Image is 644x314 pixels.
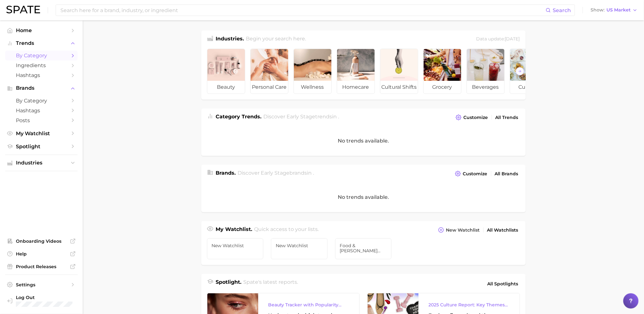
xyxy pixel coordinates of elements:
[276,243,323,248] span: New Watchlist
[294,49,332,94] a: wellness
[254,226,319,234] h2: Quick access to your lists.
[207,81,245,94] span: beauty
[246,35,306,44] h2: Begin your search here.
[5,106,78,115] a: Hashtags
[5,142,78,151] a: Spotlight
[294,81,331,94] span: wellness
[424,81,461,94] span: grocery
[463,171,488,177] span: Customize
[493,170,520,178] a: All Brands
[60,5,546,16] input: Search here for a brand, industry, or ingredient
[216,114,262,120] span: Category Trends .
[16,282,67,288] span: Settings
[553,7,571,13] span: Search
[251,81,288,94] span: personal care
[16,160,67,166] span: Industries
[16,72,67,78] span: Hashtags
[16,251,67,257] span: Help
[476,35,520,44] div: Data update: [DATE]
[486,226,520,234] a: All Watchlists
[335,238,392,259] a: Food & [PERSON_NAME] Brands
[5,293,78,309] a: Log out. Currently logged in with e-mail jhayes@hunterpr.com.
[337,49,375,94] a: homecare
[201,126,526,156] div: No trends available.
[516,67,524,75] button: Scroll Right
[5,83,78,93] button: Brands
[510,49,548,94] a: culinary
[16,295,73,300] span: Log Out
[207,49,245,94] a: beauty
[212,243,259,248] span: New Watchlist
[464,115,488,120] span: Customize
[5,70,78,80] a: Hashtags
[243,278,298,289] h2: Spate's latest reports.
[216,170,236,176] span: Brands .
[16,238,67,244] span: Onboarding Videos
[16,108,67,114] span: Hashtags
[271,238,328,259] a: New Watchlist
[380,81,418,94] span: cultural shifts
[216,278,242,289] h1: Spotlight.
[201,182,526,212] div: No trends available.
[488,280,518,288] span: All Spotlights
[5,158,78,168] button: Industries
[467,49,505,94] a: beverages
[380,49,418,94] a: cultural shifts
[340,243,387,253] span: Food & [PERSON_NAME] Brands
[6,6,40,13] img: SPATE
[16,52,67,59] span: by Category
[16,143,67,150] span: Spotlight
[5,249,78,259] a: Help
[5,280,78,290] a: Settings
[268,301,349,309] div: Beauty Tracker with Popularity Index
[446,227,480,233] span: New Watchlist
[16,130,67,136] span: My Watchlist
[5,60,78,70] a: Ingredients
[591,8,605,12] span: Show
[5,129,78,138] a: My Watchlist
[5,25,78,35] a: Home
[5,38,78,48] button: Trends
[337,81,375,94] span: homecare
[263,114,339,120] span: Discover Early Stage trends in .
[16,85,67,91] span: Brands
[250,49,288,94] a: personal care
[495,115,518,120] span: All Trends
[16,27,67,33] span: Home
[216,226,253,234] h1: My Watchlist.
[16,98,67,104] span: by Category
[423,49,461,94] a: grocery
[16,62,67,68] span: Ingredients
[5,51,78,60] a: by Category
[5,115,78,125] a: Posts
[454,169,489,178] button: Customize
[494,113,520,122] a: All Trends
[454,113,489,122] button: Customize
[429,301,509,309] div: 2025 Culture Report: Key Themes That Are Shaping Consumer Demand
[5,96,78,106] a: by Category
[16,40,67,46] span: Trends
[589,6,639,14] button: ShowUS Market
[216,35,244,44] h1: Industries.
[606,8,631,12] span: US Market
[238,170,314,176] span: Discover Early Stage brands in .
[467,81,504,94] span: beverages
[16,264,67,269] span: Product Releases
[437,226,481,234] button: New Watchlist
[5,262,78,271] a: Product Releases
[510,81,548,94] span: culinary
[5,236,78,246] a: Onboarding Videos
[495,171,518,177] span: All Brands
[207,238,264,259] a: New Watchlist
[487,227,518,233] span: All Watchlists
[486,278,520,289] a: All Spotlights
[16,117,67,123] span: Posts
